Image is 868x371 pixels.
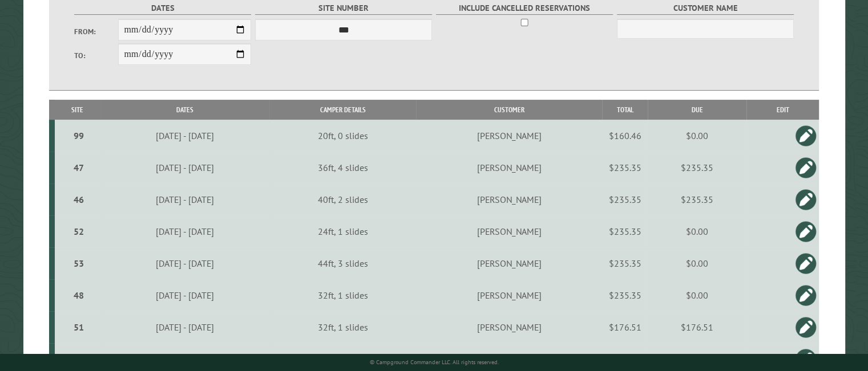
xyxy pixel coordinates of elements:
label: From: [74,26,119,37]
th: Camper Details [269,100,417,120]
div: 99 [59,130,98,141]
div: [DATE] - [DATE] [102,258,268,269]
div: 53 [59,258,98,269]
label: To: [74,50,119,61]
th: Customer [416,100,602,120]
td: 20ft, 0 slides [269,120,417,152]
div: 46 [59,194,98,205]
div: [DATE] - [DATE] [102,290,268,301]
td: 32ft, 1 slides [269,311,417,343]
div: 51 [59,321,98,333]
td: [PERSON_NAME] [416,247,602,279]
td: $235.35 [602,184,648,215]
td: [PERSON_NAME] [416,215,602,247]
td: $0.00 [648,215,746,247]
td: [PERSON_NAME] [416,152,602,184]
td: $176.51 [602,311,648,343]
td: $176.51 [648,311,746,343]
td: 40ft, 2 slides [269,184,417,215]
td: $235.35 [648,152,746,184]
label: Dates [74,2,252,15]
td: [PERSON_NAME] [416,184,602,215]
small: © Campground Commander LLC. All rights reserved. [370,358,499,366]
td: $235.35 [602,152,648,184]
div: [DATE] - [DATE] [102,194,268,205]
th: Total [602,100,648,120]
td: $0.00 [648,279,746,311]
div: [DATE] - [DATE] [102,321,268,333]
td: [PERSON_NAME] [416,279,602,311]
td: $160.46 [602,120,648,152]
td: $0.00 [648,120,746,152]
th: Dates [100,100,269,120]
td: [PERSON_NAME] [416,120,602,152]
td: 32ft, 1 slides [269,279,417,311]
div: [DATE] - [DATE] [102,226,268,237]
div: 52 [59,226,98,237]
td: 36ft, 4 slides [269,152,417,184]
div: 47 [59,162,98,173]
td: 44ft, 3 slides [269,247,417,279]
th: Due [648,100,746,120]
td: 24ft, 1 slides [269,215,417,247]
div: [DATE] - [DATE] [102,130,268,141]
th: Edit [746,100,819,120]
td: $235.35 [648,184,746,215]
div: 48 [59,290,98,301]
label: Site Number [255,2,433,15]
td: $0.00 [648,247,746,279]
div: [DATE] - [DATE] [102,162,268,173]
label: Include Cancelled Reservations [436,2,613,15]
label: Customer Name [617,2,794,15]
td: $235.35 [602,247,648,279]
th: Site [55,100,100,120]
td: $235.35 [602,215,648,247]
td: [PERSON_NAME] [416,311,602,343]
td: $235.35 [602,279,648,311]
